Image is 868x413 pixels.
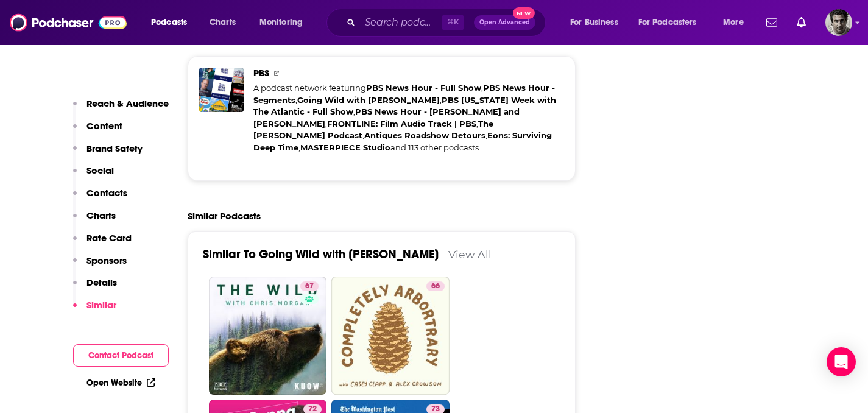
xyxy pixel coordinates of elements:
span: , [440,95,442,105]
p: Content [86,120,122,132]
span: Podcasts [151,14,187,31]
button: Similar [73,299,116,322]
a: Eons: Surviving Deep Time [253,130,552,152]
button: open menu [715,13,759,32]
a: FRONTLINE: Film Audio Track | PBS [327,119,476,129]
img: FRONTLINE: Film Audio Track | PBS [228,82,249,102]
p: Charts [86,210,116,221]
a: PBS [253,68,279,79]
p: Sponsors [86,255,127,266]
a: 67 [300,281,319,291]
span: New [513,7,535,19]
a: PBS News Hour - Full Show [366,83,481,93]
a: PBS News Hour - Segments [253,83,555,105]
button: Details [73,277,117,299]
input: Search podcasts, credits, & more... [360,13,442,32]
button: open menu [630,13,715,32]
a: Show notifications dropdown [792,12,811,33]
p: Similar [86,299,116,311]
img: Antiques Roadshow Detours [208,97,228,117]
div: A podcast network featuring and 113 other podcasts. [253,82,565,154]
span: , [362,130,364,140]
p: Contacts [86,187,127,199]
span: 66 [431,280,440,292]
div: Open Intercom Messenger [827,347,856,376]
span: , [353,107,355,116]
img: Eons: Surviving Deep Time [226,100,246,120]
a: Antiques Roadshow Detours [364,130,485,140]
a: Show notifications dropdown [761,12,782,33]
button: Contacts [73,187,127,210]
button: Show profile menu [825,9,852,36]
img: User Profile [825,9,852,36]
button: Charts [73,210,116,232]
img: PBS News Hour - Brooks and Capehart [211,79,231,99]
span: More [723,14,744,31]
span: 67 [305,280,314,292]
img: PBS News Hour - Full Show [196,59,216,79]
span: Logged in as GaryR [825,9,852,36]
img: PBS News Hour - Segments [214,62,234,82]
a: Similar To Going Wild with [PERSON_NAME] [203,247,439,262]
a: MASTERPIECE Studio [300,143,390,152]
div: Search podcasts, credits, & more... [338,9,557,37]
span: Monitoring [259,14,303,31]
span: ⌘ K [442,15,464,30]
span: , [476,119,478,129]
a: Open Website [86,378,155,388]
button: Open AdvancedNew [474,15,535,30]
a: Charts [202,13,243,32]
a: 67 [209,277,327,395]
span: Charts [210,14,236,31]
button: Contact Podcast [73,344,169,367]
span: , [325,119,327,129]
a: View All [448,248,492,261]
a: Going Wild with [PERSON_NAME] [297,95,440,105]
span: , [485,130,487,140]
h2: Similar Podcasts [188,210,261,222]
span: , [298,143,300,152]
p: Brand Safety [86,143,143,154]
span: For Business [570,14,618,31]
a: 66 [426,281,445,291]
span: Open Advanced [479,19,530,26]
p: Social [86,164,114,176]
button: Reach & Audience [73,97,169,120]
span: For Podcasters [638,14,697,31]
span: , [295,95,297,105]
p: Reach & Audience [86,97,169,109]
button: open menu [251,13,319,32]
button: Brand Safety [73,143,143,165]
img: Podchaser - Follow, Share and Rate Podcasts [10,11,127,34]
button: Sponsors [73,255,127,277]
img: PBS Washington Week with The Atlantic - Full Show [193,77,213,97]
button: Rate Card [73,232,132,255]
button: Social [73,164,114,187]
a: PBS [199,68,244,112]
button: Content [73,120,122,143]
a: PBS News Hour - [PERSON_NAME] and [PERSON_NAME] [253,107,520,129]
p: Rate Card [86,232,132,244]
button: open menu [143,13,203,32]
span: , [481,83,483,93]
p: Details [86,277,117,288]
img: Going Wild with Dr. Rae Wynn-Grant [231,65,252,85]
button: open menu [562,13,633,32]
a: 66 [331,277,450,395]
img: The Arthur Podcast [191,94,211,115]
span: PBS [253,67,279,79]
